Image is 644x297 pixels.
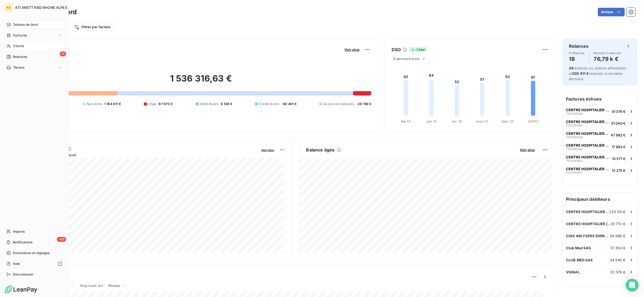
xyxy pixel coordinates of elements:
h2: 1 536 316,63 € [30,73,372,89]
span: 7125091042 [566,147,583,151]
span: Aide [13,261,20,266]
button: Actions [598,8,625,16]
span: CIAS ARLYSERE EHPAD LA NIVEOLE [566,234,610,238]
span: -26 159 € [356,102,371,106]
tspan: Août 25 [476,120,488,123]
div: AA [4,3,13,12]
span: 34 545 € [610,258,625,262]
span: -50 401 € [281,102,297,106]
span: 61 078 € [612,109,625,114]
span: 4 136 € [220,102,232,106]
span: 51 040 € [611,121,625,125]
span: Montant à relancer [594,51,621,55]
h6: Factures échues [563,92,637,105]
span: 7125091048 [566,136,583,139]
a: Aide [4,259,64,268]
span: CLUB MED SAS [566,258,593,262]
span: Déconnexion [13,272,34,277]
span: relances ou actions effectuées et relancés la semaine dernière. [569,66,626,81]
button: CENTRE HOSPITALIER [GEOGRAPHIC_DATA]712509104217 993 € [563,141,637,153]
span: CENTRE HOSPITALIER [GEOGRAPHIC_DATA] [566,222,611,226]
span: Niveau [108,283,120,288]
span: CENTRE HOSPITALIER [GEOGRAPHIC_DATA] [566,131,609,136]
span: 18 [60,51,66,56]
span: 220 411 € [572,71,589,76]
h4: 76,79 k € [594,55,621,63]
span: 1 164 611 € [104,102,121,106]
span: CENTRE HOSPITALIER [GEOGRAPHIC_DATA] [566,108,610,112]
tspan: Mai 25 [401,120,411,123]
span: VIGNAL [566,270,580,274]
div: Open Intercom Messenger [626,279,639,292]
button: Voir plus [260,147,276,152]
button: CENTRE HOSPITALIER [GEOGRAPHIC_DATA]712509146313 577 € [563,153,637,164]
span: Avoirs non associés [323,102,354,106]
span: CENTRE HOSPITALIER [GEOGRAPHIC_DATA] [566,143,610,147]
h6: Balance âgée [306,147,335,153]
span: Non-échu [87,102,102,106]
span: 24 [569,66,573,70]
span: Crédit divers [259,102,279,106]
span: A71 ANETT NBD RHONE ALPES [15,5,67,10]
tspan: Sept. 25 [502,120,514,123]
span: +99 [57,237,66,242]
span: 61 772 € [611,222,625,226]
button: CENTRE HOSPITALIER [GEOGRAPHIC_DATA]712509104847 992 € [563,129,637,141]
span: Débit divers [200,102,219,106]
h6: Principaux débiteurs [563,193,637,206]
span: À effectuer [569,51,585,55]
span: 32 079 € [610,270,625,274]
tspan: Juil. 25 [451,120,462,123]
span: CENTRE HOSPITALIER [GEOGRAPHIC_DATA] [566,155,610,159]
tspan: [DATE] [528,120,538,123]
span: Tâches [13,65,24,70]
span: Relances [13,54,27,59]
span: Club Med SAS [566,246,591,250]
button: Filtrer par facture [70,23,114,31]
span: Voir plus [520,148,535,152]
h6: Relances [569,43,588,49]
span: 7125091463 [566,159,583,162]
span: Voir plus [262,148,274,152]
span: 87 973 € [159,102,173,106]
span: 47 992 € [611,133,625,137]
span: 59 596 € [610,234,625,238]
span: 37 354 € [610,246,625,250]
span: -1 jour [409,47,427,52]
tspan: Juin 25 [426,120,437,123]
span: Tableau de bord [13,22,38,27]
span: Paramètres et réglages [13,251,49,255]
span: 13 275 € [612,168,625,173]
span: 7125091465 [566,124,583,127]
span: CENTRE HOSPITALIER [GEOGRAPHIC_DATA] [566,210,609,214]
button: Voir plus [518,147,536,152]
button: CENTRE HOSPITALIER [GEOGRAPHIC_DATA]712509104061 078 € [563,105,637,117]
span: Voir plus [344,47,359,52]
span: CENTRE HOSPITALIER [GEOGRAPHIC_DATA] [566,167,610,171]
span: Notifications [13,240,32,245]
span: 17 993 € [612,145,625,149]
button: Voir plus [343,47,361,52]
img: Logo LeanPay [4,285,38,294]
span: 7125091467 [566,171,583,174]
span: Regroupé par : [80,283,106,288]
span: 7125091040 [566,112,583,115]
span: Factures [13,33,27,38]
h4: 18 [569,55,585,63]
span: Chiffre d'affaires mensuel [30,152,258,158]
span: CENTRE HOSPITALIER [GEOGRAPHIC_DATA] [566,120,609,124]
span: Clients [13,44,24,49]
span: 223 114 € [609,210,625,214]
span: Litige [148,102,157,106]
span: Imports [13,229,25,234]
button: CENTRE HOSPITALIER [GEOGRAPHIC_DATA]712509146713 275 € [563,164,637,176]
button: CENTRE HOSPITALIER [GEOGRAPHIC_DATA]712509146551 040 € [563,117,637,129]
h6: DSO [392,46,401,53]
span: 13 577 € [612,157,625,161]
span: 6 derniers mois [393,57,419,61]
